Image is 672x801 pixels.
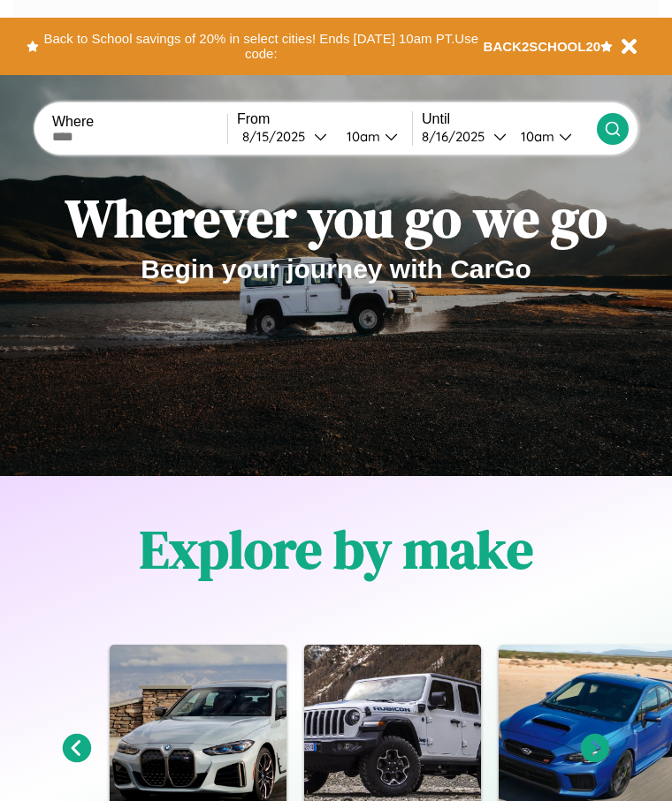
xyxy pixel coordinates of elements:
div: 8 / 16 / 2025 [422,128,493,145]
label: From [237,111,412,127]
div: 10am [338,128,385,145]
button: 8/15/2025 [237,127,332,146]
label: Until [422,111,597,127]
button: Back to School savings of 20% in select cities! Ends [DATE] 10am PT.Use code: [39,26,484,66]
button: 10am [332,127,412,146]
div: 8 / 15 / 2025 [242,128,314,145]
div: 10am [512,128,559,145]
button: 10am [507,127,597,146]
label: Where [52,114,227,130]
h1: Explore by make [140,513,533,586]
b: BACK2SCHOOL20 [484,39,601,54]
